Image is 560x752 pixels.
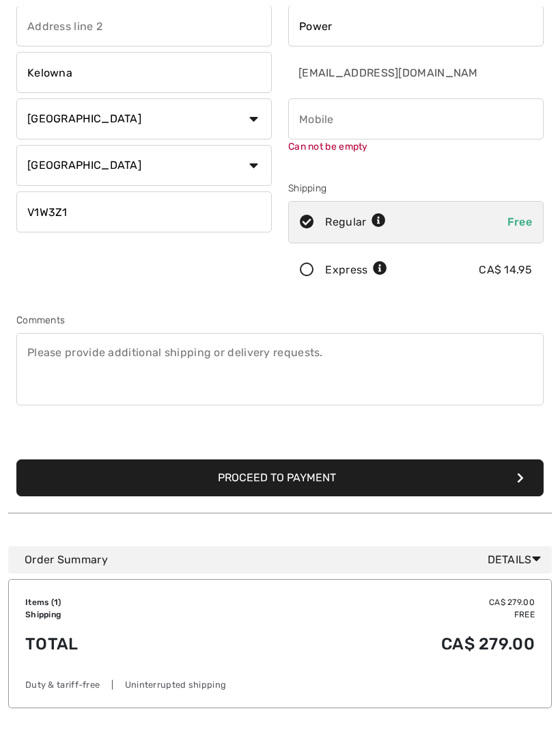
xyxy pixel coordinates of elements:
[16,53,272,94] input: City
[25,552,546,569] div: Order Summary
[210,597,535,609] td: CA$ 279.00
[325,215,386,231] div: Regular
[25,621,210,668] td: Total
[16,192,272,233] input: Zip/Postal Code
[25,679,535,692] div: Duty & tariff-free | Uninterrupted shipping
[288,140,544,155] div: Can not be empty
[25,609,210,621] td: Shipping
[54,598,58,608] span: 1
[16,314,544,328] div: Comments
[288,6,544,47] input: Last name
[288,182,544,196] div: Shipping
[16,460,544,497] button: Proceed to Payment
[210,609,535,621] td: Free
[325,263,387,279] div: Express
[25,597,210,609] td: Items ( )
[479,263,532,279] div: CA$ 14.95
[16,6,272,47] input: Address line 2
[288,99,544,140] input: Mobile
[488,552,546,569] span: Details
[507,216,532,229] span: Free
[210,621,535,668] td: CA$ 279.00
[288,53,480,94] input: E-mail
